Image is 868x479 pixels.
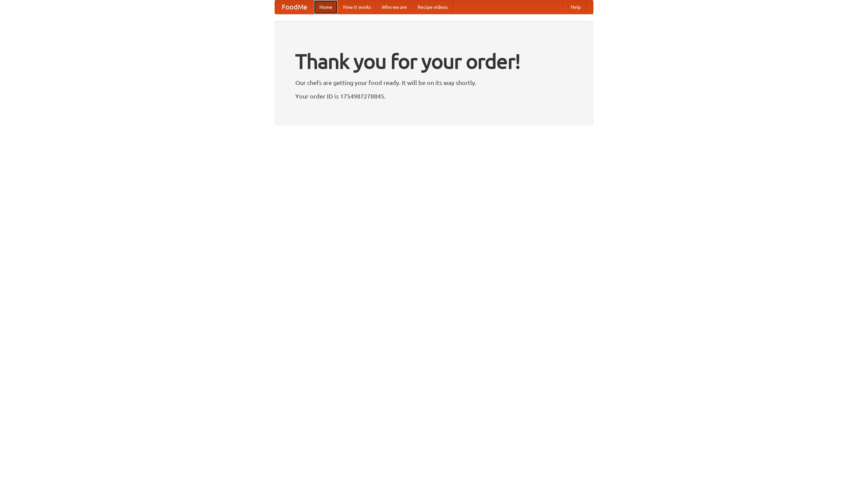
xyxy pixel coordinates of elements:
[295,78,573,88] p: Our chefs are getting your food ready. It will be on its way shortly.
[412,0,453,14] a: Recipe videos
[376,0,412,14] a: Who we are
[295,45,573,78] h1: Thank you for your order!
[565,0,586,14] a: Help
[314,0,338,14] a: Home
[295,91,573,101] p: Your order ID is 1754987278845.
[338,0,376,14] a: How it works
[275,0,314,14] a: FoodMe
